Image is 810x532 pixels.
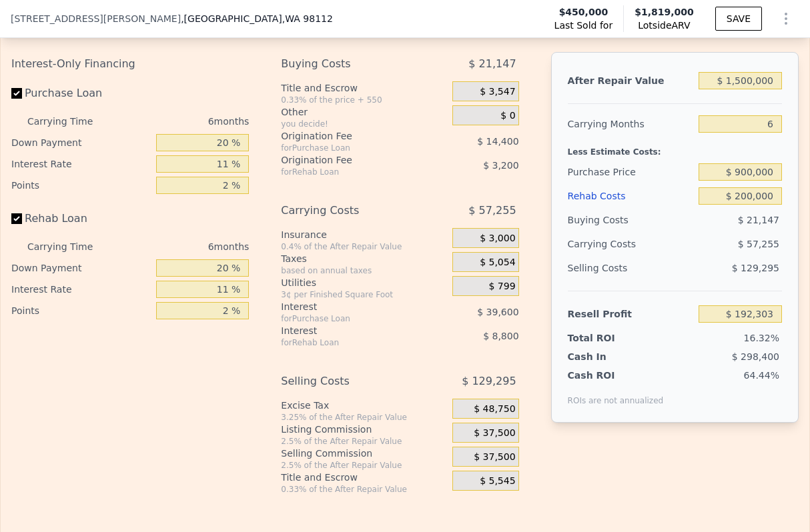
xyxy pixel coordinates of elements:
div: Title and Escrow [281,81,447,95]
span: $ 298,400 [732,351,779,362]
div: Interest [281,324,420,337]
div: 2.5% of the After Repair Value [281,436,447,447]
span: $1,819,000 [635,7,694,17]
span: Lotside ARV [635,19,694,32]
span: $ 57,255 [738,239,779,249]
div: Origination Fee [281,153,420,167]
span: $ 5,054 [480,257,515,269]
div: Cash ROI [568,369,664,382]
div: Selling Costs [568,256,693,280]
div: Carrying Costs [281,199,420,223]
span: $450,000 [559,5,609,19]
div: After Repair Value [568,69,693,93]
label: Purchase Loan [11,81,151,105]
div: for Purchase Loan [281,143,420,153]
div: for Rehab Loan [281,337,420,348]
div: for Rehab Loan [281,167,420,177]
input: Purchase Loan [11,88,22,99]
div: 6 months [114,111,250,132]
span: $ 21,147 [738,215,779,225]
span: $ 3,200 [483,160,518,171]
button: SAVE [715,7,762,31]
div: Total ROI [568,331,646,345]
div: 0.33% of the After Repair Value [281,484,447,495]
label: Rehab Loan [11,207,151,231]
div: Buying Costs [568,208,693,232]
div: Less Estimate Costs: [568,136,782,160]
span: $ 57,255 [468,199,516,223]
span: $ 3,000 [480,233,515,245]
span: $ 3,547 [480,86,515,98]
div: Other [281,105,447,119]
span: $ 39,600 [477,307,518,317]
div: Taxes [281,252,447,265]
span: 64.44% [744,370,779,381]
div: 3.25% of the After Repair Value [281,412,447,423]
span: $ 129,295 [462,369,516,393]
div: 6 months [114,236,250,257]
div: Resell Profit [568,302,693,326]
div: Selling Commission [281,447,447,460]
span: $ 5,545 [480,475,515,487]
span: $ 37,500 [474,451,515,463]
div: Carrying Time [27,236,109,257]
div: based on annual taxes [281,265,447,276]
div: 2.5% of the After Repair Value [281,460,447,471]
div: Interest Rate [11,153,151,175]
div: you decide! [281,119,447,129]
span: 16.32% [744,333,779,343]
div: Down Payment [11,132,151,153]
button: Show Options [773,5,799,32]
div: Listing Commission [281,423,447,436]
div: Interest Rate [11,279,151,300]
div: Interest [281,300,420,313]
div: Insurance [281,228,447,241]
div: Title and Escrow [281,471,447,484]
div: Points [11,175,151,196]
div: 0.4% of the After Repair Value [281,241,447,252]
div: 0.33% of the price + 550 [281,95,447,105]
span: $ 48,750 [474,403,515,415]
span: , WA 98112 [282,13,333,24]
span: $ 799 [489,281,516,293]
div: Interest-Only Financing [11,52,249,76]
input: Rehab Loan [11,213,22,224]
span: $ 0 [500,110,515,122]
div: Buying Costs [281,52,420,76]
div: Cash In [568,350,646,363]
span: $ 129,295 [732,263,779,273]
span: $ 37,500 [474,427,515,439]
span: [STREET_ADDRESS][PERSON_NAME] [11,12,181,25]
div: Selling Costs [281,369,420,393]
div: Carrying Costs [568,232,646,256]
div: Carrying Months [568,112,693,136]
div: for Purchase Loan [281,313,420,324]
div: ROIs are not annualized [568,382,664,406]
div: Down Payment [11,257,151,279]
div: Excise Tax [281,399,447,412]
div: 3¢ per Finished Square Foot [281,289,447,300]
div: Carrying Time [27,111,109,132]
span: $ 8,800 [483,331,518,341]
span: $ 21,147 [468,52,516,76]
span: , [GEOGRAPHIC_DATA] [181,12,333,25]
div: Origination Fee [281,129,420,143]
span: Last Sold for [554,19,613,32]
div: Points [11,300,151,321]
div: Purchase Price [568,160,693,184]
div: Utilities [281,276,447,289]
div: Rehab Costs [568,184,693,208]
span: $ 14,400 [477,136,518,147]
